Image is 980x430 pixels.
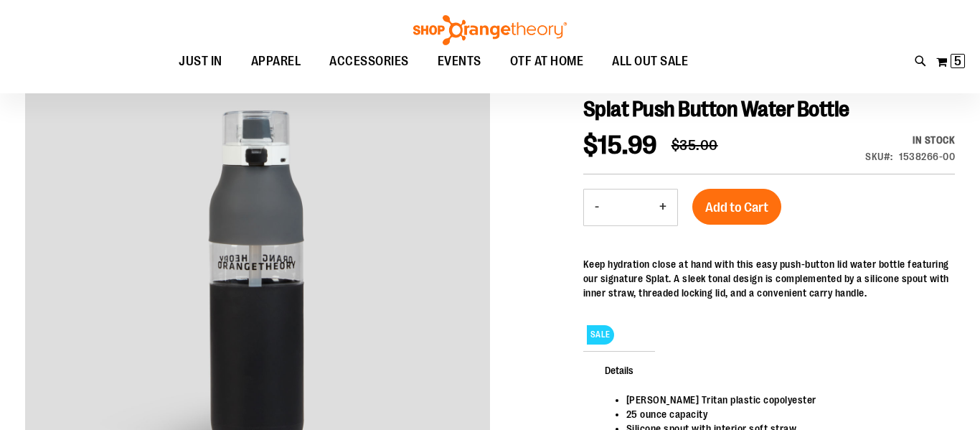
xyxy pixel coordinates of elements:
button: Decrease product quantity [584,190,610,225]
span: $15.99 [583,131,657,160]
button: Increase product quantity [649,190,677,225]
input: Product quantity [610,190,649,225]
strong: SKU [865,151,893,162]
span: JUST IN [179,45,222,78]
li: [PERSON_NAME] Tritan plastic copolyester [626,393,941,407]
span: 5 [954,54,961,68]
span: $35.00 [672,137,718,154]
span: Splat Push Button Water Bottle [583,97,849,121]
span: SALE [587,325,614,345]
span: Add to Cart [705,200,768,215]
span: In stock [913,134,955,146]
div: Availability [865,133,955,147]
span: OTF AT HOME [510,45,584,78]
span: Details [583,351,655,388]
span: EVENTS [438,45,481,78]
span: APPAREL [251,45,301,78]
span: ALL OUT SALE [612,45,688,78]
div: Keep hydration close at hand with this easy push-button lid water bottle featuring our signature ... [583,257,955,300]
button: Add to Cart [692,189,781,225]
div: 1538266-00 [899,149,955,164]
li: 25 ounce capacity [626,407,941,421]
span: ACCESSORIES [329,45,409,78]
img: Shop Orangetheory [411,15,569,45]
